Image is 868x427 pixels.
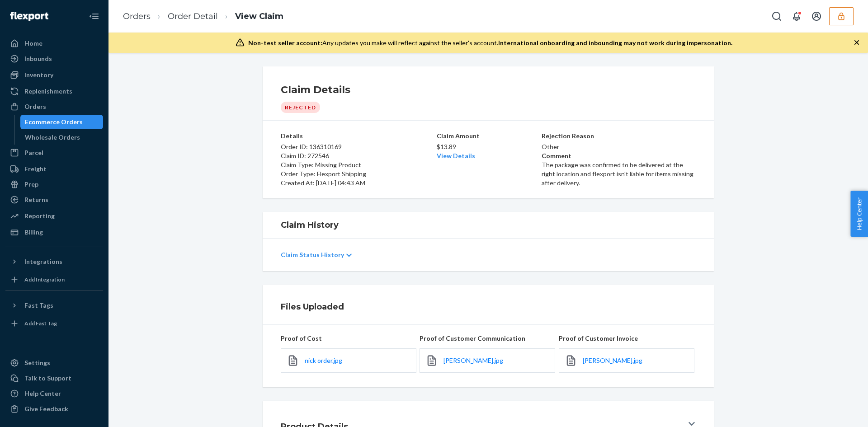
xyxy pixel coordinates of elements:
img: Flexport logo [10,12,48,21]
a: Reporting [5,209,103,223]
a: Replenishments [5,84,103,99]
div: Wholesale Orders [25,133,80,142]
div: Returns [24,195,48,204]
div: Give Feedback [24,404,68,413]
span: nick order.jpg [305,357,342,364]
p: Claim Amount [437,131,540,141]
button: Talk to Support [5,371,103,385]
div: Inbounds [24,54,52,63]
a: View Claim [235,11,283,21]
button: Help Center [850,191,868,237]
a: [PERSON_NAME].jpg [583,356,642,365]
a: Settings [5,356,103,370]
div: Freight [24,164,47,174]
p: Proof of Customer Communication [420,334,557,343]
button: Open notifications [788,7,806,25]
iframe: Opens a widget where you can chat to one of our agents [811,400,859,422]
p: Claim Status History [281,250,344,259]
p: Rejection Reason [542,131,696,141]
span: [PERSON_NAME].jpg [443,357,503,364]
div: Inventory [24,70,53,80]
a: View Details [437,152,475,160]
button: Close Navigation [85,7,103,25]
div: Orders [24,102,46,111]
div: Reporting [24,211,55,221]
a: Add Fast Tag [5,316,103,331]
a: Add Integration [5,272,103,287]
p: Claim Type: Missing Product [281,160,435,169]
p: Order ID: 136310169 [281,142,435,151]
p: Created At: [DATE] 04:43 AM [281,178,435,188]
div: Help Center [24,389,61,398]
div: Integrations [24,257,62,266]
button: Integrations [5,254,103,269]
span: Non-test seller account: [248,39,322,47]
a: Home [5,36,103,51]
a: Inbounds [5,52,103,66]
p: Proof of Customer Invoice [559,334,696,343]
a: Returns [5,192,103,207]
p: Order Type: Flexport Shipping [281,169,435,178]
div: Ecommerce Orders [25,117,83,127]
a: Freight [5,162,103,176]
p: Details [281,131,435,141]
div: Home [24,39,42,48]
a: Order Detail [168,11,218,21]
p: The package was confirmed to be delivered at the right location and flexport isn't liable for ite... [542,160,696,188]
div: Any updates you make will reflect against the seller's account. [248,38,732,47]
a: Billing [5,225,103,239]
span: [PERSON_NAME].jpg [583,357,642,364]
p: Proof of Cost [281,334,418,343]
div: Parcel [24,148,43,157]
p: $13.89 [437,142,540,151]
a: nick order.jpg [305,356,342,365]
button: Give Feedback [5,402,103,416]
a: Ecommerce Orders [20,115,104,129]
div: Fast Tags [24,301,53,310]
div: Talk to Support [24,374,71,383]
button: Fast Tags [5,298,103,313]
p: Comment [542,151,696,160]
div: Settings [24,358,50,367]
button: Open account menu [807,7,826,25]
h1: Claim History [281,219,696,231]
a: Parcel [5,145,103,160]
h1: Claim Details [281,83,696,97]
div: Billing [24,228,43,237]
ol: breadcrumbs [116,3,291,30]
div: Replenishments [24,87,72,96]
a: Help Center [5,386,103,401]
a: [PERSON_NAME].jpg [443,356,503,365]
a: Orders [123,11,151,21]
div: Rejected [281,102,320,113]
a: Inventory [5,68,103,82]
a: Orders [5,99,103,114]
button: Open Search Box [768,7,786,25]
p: Claim ID: 272546 [281,151,435,160]
div: Add Fast Tag [24,319,57,327]
div: Add Integration [24,276,65,283]
p: Other [542,142,696,151]
a: Wholesale Orders [20,130,104,145]
div: Prep [24,180,38,189]
a: Prep [5,177,103,192]
span: International onboarding and inbounding may not work during impersonation. [498,39,732,47]
h1: Files Uploaded [281,301,696,313]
